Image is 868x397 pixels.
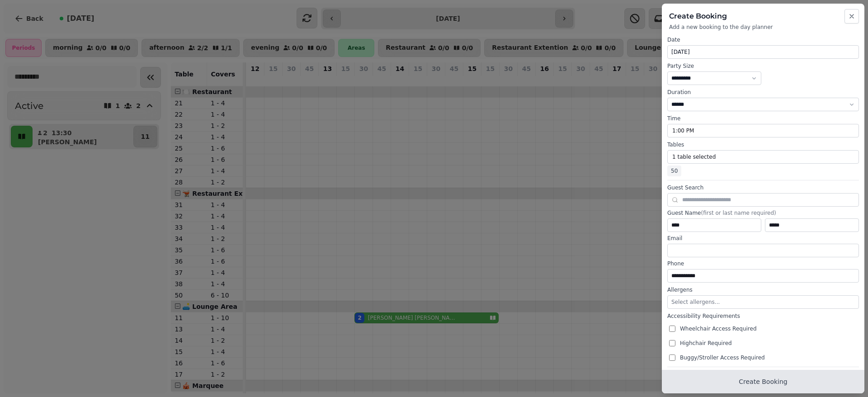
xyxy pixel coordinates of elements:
label: Tables [667,141,859,148]
span: Highchair Required [680,340,732,347]
input: Highchair Required [669,340,675,346]
button: 1:00 PM [667,124,859,137]
button: Select allergens... [667,295,859,309]
label: Guest Search [667,184,859,191]
input: Buggy/Stroller Access Required [669,354,675,361]
button: 1 table selected [667,150,859,164]
label: Allergens [667,286,859,293]
label: Party Size [667,62,761,70]
input: Wheelchair Access Required [669,326,675,332]
span: Wheelchair Access Required [680,325,757,332]
span: Buggy/Stroller Access Required [680,354,765,361]
label: Duration [667,89,859,96]
label: Phone [667,260,859,267]
span: (first or last name required) [701,210,776,216]
h2: Create Booking [669,11,857,22]
label: Email [667,235,859,242]
label: Accessibility Requirements [667,312,859,320]
label: Date [667,36,859,43]
label: Time [667,115,859,122]
label: Guest Name [667,209,859,217]
p: Add a new booking to the day planner [669,24,857,31]
button: [DATE] [667,45,859,59]
span: Select allergens... [671,299,720,305]
span: 50 [667,165,681,176]
button: Create Booking [662,370,864,393]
